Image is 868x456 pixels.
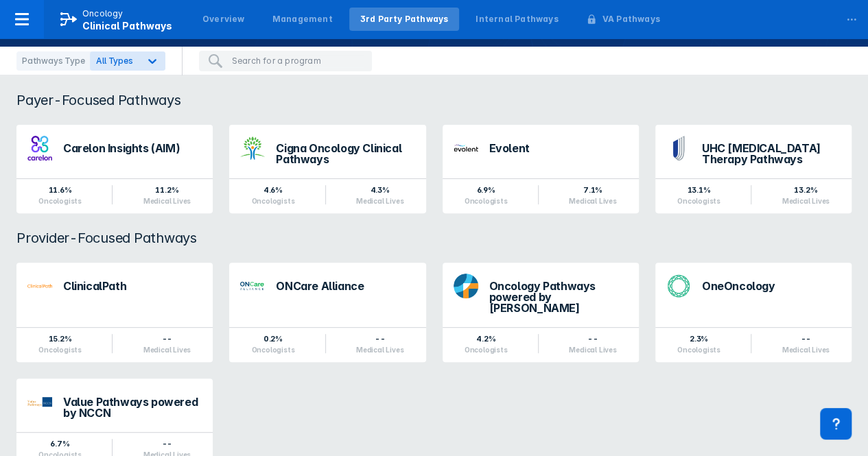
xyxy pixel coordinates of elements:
[251,346,294,354] div: Oncologists
[16,125,213,213] a: Carelon Insights (AIM)11.6%Oncologists11.2%Medical Lives
[782,346,829,354] div: Medical Lives
[96,56,132,66] span: All Types
[677,184,720,195] div: 13.1%
[489,143,628,154] div: Evolent
[251,184,294,195] div: 4.6%
[569,184,616,195] div: 7.1%
[443,125,639,213] a: Evolent6.9%Oncologists7.1%Medical Lives
[240,136,265,160] img: cigna-oncology-clinical-pathways.png
[489,280,628,313] div: Oncology Pathways powered by [PERSON_NAME]
[655,125,852,213] a: UHC [MEDICAL_DATA] Therapy Pathways13.1%Oncologists13.2%Medical Lives
[229,125,425,213] a: Cigna Oncology Clinical Pathways4.6%Oncologists4.3%Medical Lives
[356,197,403,205] div: Medical Lives
[655,263,852,362] a: OneOncology2.3%Oncologists--Medical Lives
[27,397,52,407] img: value-pathways-nccn.png
[202,13,245,25] div: Overview
[272,13,333,25] div: Management
[666,136,691,160] img: uhc-pathways.png
[702,280,841,291] div: OneOncology
[63,143,202,154] div: Carelon Insights (AIM)
[276,143,414,165] div: Cigna Oncology Clinical Pathways
[356,346,403,354] div: Medical Lives
[782,184,829,195] div: 13.2%
[229,263,425,362] a: ONCare Alliance0.2%Oncologists--Medical Lives
[476,13,558,25] div: Internal Pathways
[27,274,52,298] img: via-oncology.png
[143,333,191,344] div: --
[38,184,82,195] div: 11.6%
[38,346,82,354] div: Oncologists
[349,8,460,31] a: 3rd Party Pathways
[677,333,720,344] div: 2.3%
[143,197,191,205] div: Medical Lives
[82,8,124,20] p: Oncology
[569,346,616,354] div: Medical Lives
[63,396,202,418] div: Value Pathways powered by NCCN
[360,13,449,25] div: 3rd Party Pathways
[838,2,865,31] div: ...
[820,408,852,440] div: Contact Support
[143,346,191,354] div: Medical Lives
[27,136,52,160] img: carelon-insights.png
[240,274,265,298] img: oncare-alliance.png
[782,197,829,205] div: Medical Lives
[454,136,478,160] img: new-century-health.png
[16,263,213,362] a: ClinicalPath15.2%Oncologists--Medical Lives
[569,333,616,344] div: --
[465,346,508,354] div: Oncologists
[63,280,202,291] div: ClinicalPath
[356,184,403,195] div: 4.3%
[702,143,841,165] div: UHC [MEDICAL_DATA] Therapy Pathways
[569,197,616,205] div: Medical Lives
[276,280,414,291] div: ONCare Alliance
[454,274,478,298] img: dfci-pathways.png
[82,20,172,32] span: Clinical Pathways
[465,197,508,205] div: Oncologists
[782,333,829,344] div: --
[251,197,294,205] div: Oncologists
[465,8,569,31] a: Internal Pathways
[677,197,720,205] div: Oncologists
[443,263,639,362] a: Oncology Pathways powered by [PERSON_NAME]4.2%Oncologists--Medical Lives
[16,51,90,71] div: Pathways Type
[38,197,82,205] div: Oncologists
[38,333,82,344] div: 15.2%
[38,438,82,449] div: 6.7%
[677,346,720,354] div: Oncologists
[251,333,294,344] div: 0.2%
[143,184,191,195] div: 11.2%
[465,184,508,195] div: 6.9%
[232,55,364,67] input: Search for a program
[356,333,403,344] div: --
[666,274,691,298] img: oneoncology.png
[143,438,191,449] div: --
[602,13,660,25] div: VA Pathways
[191,8,256,31] a: Overview
[261,8,344,31] a: Management
[465,333,508,344] div: 4.2%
